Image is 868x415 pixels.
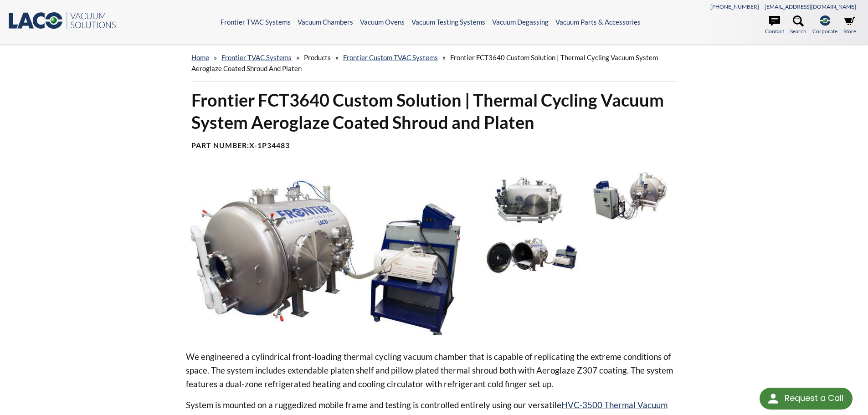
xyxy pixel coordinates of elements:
a: [PHONE_NUMBER] [710,3,759,10]
span: Corporate [812,27,837,36]
b: X-1P34483 [249,141,290,149]
img: Frontier Thermal Vacuum Chamber and Chiller System, angled view [186,172,477,335]
a: Vacuum Parts & Accessories [555,18,641,26]
div: Request a Call [785,388,843,409]
div: Request a Call [760,388,853,410]
h1: Frontier FCT3640 Custom Solution | Thermal Cycling Vacuum System Aeroglaze Coated Shroud and Platen [191,89,677,134]
a: home [191,53,209,61]
a: Vacuum Degassing [492,18,549,26]
a: Frontier TVAC Systems [221,18,291,26]
a: Frontier TVAC Systems [221,53,292,61]
span: Products [304,53,331,61]
img: Vacuum Chamber With Ports And Feedthroughs, side view [483,172,578,225]
a: Vacuum Chambers [298,18,353,26]
img: Vacuum Chamber With Chiller Connections, rear view [583,172,678,225]
a: Search [790,15,806,36]
a: Vacuum Ovens [360,18,405,26]
img: Frontier Thermal Vacuum Chamber, Door Open Showing Thermal Shrouds and Rolling Plate [483,230,578,283]
a: Frontier Custom TVAC Systems [343,53,438,61]
h4: Part Number: [191,141,677,150]
a: Vacuum Testing Systems [411,18,485,26]
a: Contact [765,15,784,36]
a: Store [843,15,856,36]
div: » » » » [191,45,677,82]
a: [EMAIL_ADDRESS][DOMAIN_NAME] [765,3,856,10]
p: We engineered a cylindrical front-loading thermal cycling vacuum chamber that is capable of repli... [186,350,683,391]
img: round button [766,391,781,406]
span: Frontier FCT3640 Custom Solution | Thermal Cycling Vacuum System Aeroglaze Coated Shroud and Platen [191,53,658,72]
